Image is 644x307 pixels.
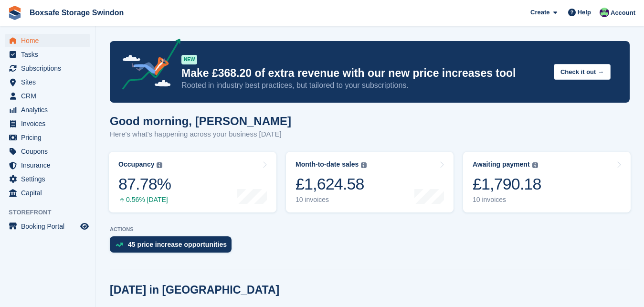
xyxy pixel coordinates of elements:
[5,159,90,172] a: menu
[554,64,611,80] button: Check it out →
[611,8,635,18] span: Account
[296,196,367,204] div: 10 invoices
[157,162,162,168] img: icon-info-grey-7440780725fd019a000dd9b08b2336e03edf1995a4989e88bcd33f0948082b44.svg
[5,103,90,116] a: menu
[181,55,197,64] div: NEW
[110,236,236,257] a: 45 price increase opportunities
[21,48,78,61] span: Tasks
[5,131,90,144] a: menu
[5,89,90,103] a: menu
[8,6,22,20] img: stora-icon-8386f47178a22dfd0bd8f6a31ec36ba5ce8667c1dd55bd0f319d3a0aa187defe.svg
[5,62,90,75] a: menu
[118,196,171,204] div: 0.56% [DATE]
[473,174,541,194] div: £1,790.18
[181,66,546,80] p: Make £368.20 of extra revenue with our new price increases tool
[530,8,549,17] span: Create
[5,145,90,158] a: menu
[578,8,591,17] span: Help
[473,160,530,169] div: Awaiting payment
[296,160,359,169] div: Month-to-date sales
[21,89,78,103] span: CRM
[21,159,78,172] span: Insurance
[21,75,78,89] span: Sites
[5,186,90,200] a: menu
[26,5,127,21] a: Boxsafe Storage Swindon
[110,129,291,140] p: Here's what's happening across your business [DATE]
[5,75,90,89] a: menu
[532,162,538,168] img: icon-info-grey-7440780725fd019a000dd9b08b2336e03edf1995a4989e88bcd33f0948082b44.svg
[128,241,227,248] div: 45 price increase opportunities
[118,174,171,194] div: 87.78%
[296,174,367,194] div: £1,624.58
[21,62,78,75] span: Subscriptions
[21,131,78,144] span: Pricing
[116,243,123,247] img: price_increase_opportunities-93ffe204e8149a01c8c9dc8f82e8f89637d9d84a8eef4429ea346261dce0b2c0.svg
[463,152,631,212] a: Awaiting payment £1,790.18 10 invoices
[110,284,279,296] h2: [DATE] in [GEOGRAPHIC_DATA]
[21,220,78,233] span: Booking Portal
[5,172,90,186] a: menu
[114,39,181,93] img: price-adjustments-announcement-icon-8257ccfd72463d97f412b2fc003d46551f7dbcb40ab6d574587a9cd5c0d94...
[110,226,630,233] p: ACTIONS
[21,172,78,186] span: Settings
[21,117,78,130] span: Invoices
[600,8,609,17] img: Kim Virabi
[361,162,367,168] img: icon-info-grey-7440780725fd019a000dd9b08b2336e03edf1995a4989e88bcd33f0948082b44.svg
[79,221,90,232] a: Preview store
[5,220,90,233] a: menu
[21,186,78,200] span: Capital
[21,103,78,116] span: Analytics
[21,34,78,47] span: Home
[110,115,291,127] h1: Good morning, [PERSON_NAME]
[5,48,90,61] a: menu
[109,152,276,212] a: Occupancy 87.78% 0.56% [DATE]
[118,160,154,169] div: Occupancy
[9,208,95,217] span: Storefront
[5,117,90,130] a: menu
[181,80,546,91] p: Rooted in industry best practices, but tailored to your subscriptions.
[286,152,454,212] a: Month-to-date sales £1,624.58 10 invoices
[5,34,90,47] a: menu
[21,145,78,158] span: Coupons
[473,196,541,204] div: 10 invoices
